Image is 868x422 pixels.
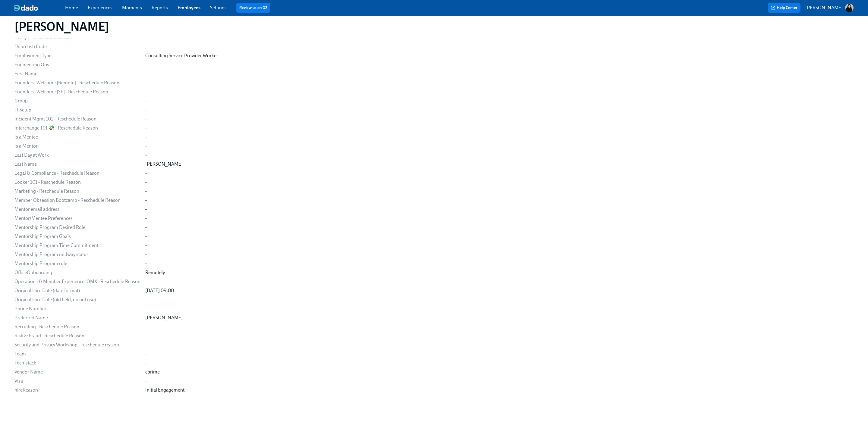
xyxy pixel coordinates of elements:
[14,251,140,258] div: Mentorship Program midway status
[145,188,147,195] div: -
[14,179,140,186] div: Looker 101 - Reschedule Reason
[145,260,147,267] div: -
[14,80,140,86] div: Founders' Welcome [Remote] - Reschedule Reason
[14,197,140,204] div: Member Obsession Bootcamp - Reschedule Reason
[145,351,147,357] div: -
[145,134,147,140] div: -
[145,52,218,59] div: Consulting Service Provider Worker
[145,125,147,131] div: -
[14,43,140,50] div: Doordash Code
[14,369,140,375] div: Vendor Name
[14,269,140,276] div: OfficeOnboarding
[14,19,109,34] h1: [PERSON_NAME]
[14,351,140,357] div: Team
[145,143,147,149] div: -
[145,360,147,366] div: -
[14,296,140,303] div: Original Hire Date (old field, do not use)
[14,152,140,158] div: Last Day at Work
[14,242,140,249] div: Mentorship Program Time Commitment
[14,260,140,267] div: Mentorship Program role
[145,296,147,303] div: -
[14,89,140,95] div: Founders' Welcome [SF] - Reschedule Reason
[14,107,140,113] div: IT Setup
[145,80,147,86] div: -
[14,305,140,312] div: Phone Number
[145,70,147,77] div: -
[14,215,140,222] div: Mentor/Mentee Preferences
[122,5,142,11] a: Moments
[145,107,147,113] div: -
[145,197,147,204] div: -
[14,5,38,11] img: dado
[14,233,140,240] div: Mentorship Program Goals
[768,3,800,13] button: Help Center
[14,314,140,321] div: Preferred Name
[14,342,140,348] div: Security and Privacy Workshop – reschedule reason
[14,206,140,213] div: Mentor email address
[210,5,227,11] a: Settings
[145,43,147,50] div: -
[14,143,140,149] div: Is a Mentor
[145,152,147,158] div: -
[14,278,140,285] div: Operations & Member Experience: OMX - Reschedule Reason
[145,305,147,312] div: -
[14,161,140,167] div: Last Name
[152,5,168,11] a: Reports
[145,369,160,375] div: cprime
[145,333,147,339] div: -
[14,324,140,330] div: Recruiting - Reschedule Reason
[145,242,147,249] div: -
[145,387,184,393] div: Initial Engagement
[14,70,140,77] div: First Name
[14,52,140,59] div: Employment Type
[14,61,140,68] div: Engineering Ops
[145,170,147,177] div: -
[145,287,174,294] div: [DATE] 09:00
[14,224,140,231] div: Mentorship Program Desired Role
[14,387,140,393] div: hireReason
[14,116,140,122] div: Incident Mgmt 101 - Reschedule Reason
[145,161,183,167] div: [PERSON_NAME]
[145,342,147,348] div: -
[14,287,140,294] div: Original Hire Date (date format)
[14,378,140,384] div: Visa
[178,5,200,11] a: Employees
[145,378,147,384] div: -
[145,215,147,222] div: -
[805,5,843,11] p: [PERSON_NAME]
[14,188,140,195] div: Marketing - Reschedule Reason
[88,5,112,11] a: Experiences
[14,125,140,131] div: Interchange 101 💸 - Reschedule Reason
[236,3,270,13] button: Review us on G2
[14,5,65,11] a: dado
[145,61,147,68] div: -
[14,333,140,339] div: Risk & Fraud - Reschedule Reason
[145,98,147,104] div: -
[845,4,854,12] img: AOh14GiodkOkFx4zVn8doSxjASm1eOsX4PZSRn4Qo-OE=s96-c
[14,98,140,104] div: Group
[14,134,140,140] div: Is a Mentee
[14,360,140,366] div: Tech-stack
[145,269,165,276] div: Remotely
[145,314,183,321] div: [PERSON_NAME]
[145,233,147,240] div: -
[145,206,147,213] div: -
[145,324,147,330] div: -
[145,179,147,186] div: -
[145,89,147,95] div: -
[145,224,147,231] div: -
[14,170,140,177] div: Legal & Compliance - Reschedule Reason
[239,5,267,11] a: Review us on G2
[771,5,797,11] span: Help Center
[145,116,147,122] div: -
[65,5,78,11] a: Home
[145,251,147,258] div: -
[145,278,147,285] div: -
[805,4,854,12] button: [PERSON_NAME]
